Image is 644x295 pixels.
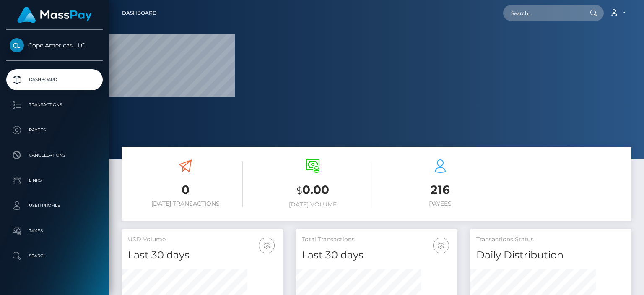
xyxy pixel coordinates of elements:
[6,245,103,266] a: Search
[302,235,451,244] h5: Total Transactions
[128,235,277,244] h5: USD Volume
[302,248,451,263] h4: Last 30 days
[6,220,103,241] a: Taxes
[10,174,99,187] p: Links
[10,250,99,262] p: Search
[128,182,243,198] h3: 0
[6,120,103,141] a: Payees
[6,195,103,216] a: User Profile
[296,185,302,196] small: $
[10,73,99,86] p: Dashboard
[503,5,582,21] input: Search...
[10,38,24,52] img: Cope Americas LLC
[6,94,103,115] a: Transactions
[6,42,103,49] span: Cope Americas LLC
[383,200,498,207] h6: Payees
[476,235,625,244] h5: Transactions Status
[128,200,243,207] h6: [DATE] Transactions
[10,149,99,162] p: Cancellations
[255,182,370,199] h3: 0.00
[10,199,99,212] p: User Profile
[10,225,99,237] p: Taxes
[6,69,103,90] a: Dashboard
[383,182,498,198] h3: 216
[122,4,157,22] a: Dashboard
[128,248,277,263] h4: Last 30 days
[10,124,99,136] p: Payees
[255,201,370,208] h6: [DATE] Volume
[476,248,625,263] h4: Daily Distribution
[6,170,103,191] a: Links
[10,99,99,111] p: Transactions
[6,145,103,166] a: Cancellations
[17,7,92,23] img: MassPay Logo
